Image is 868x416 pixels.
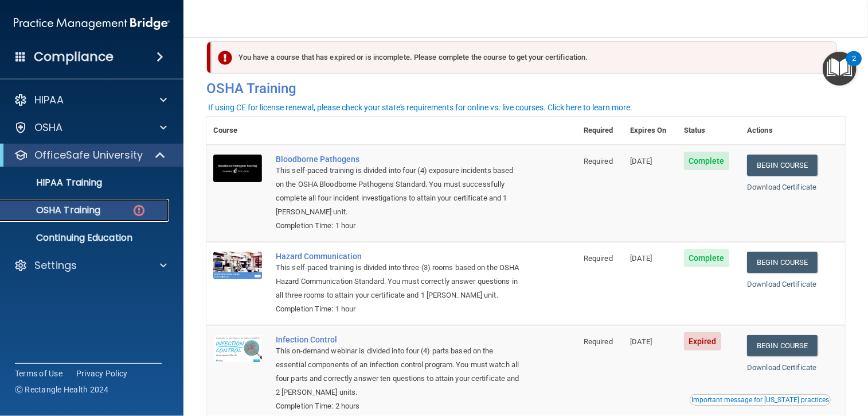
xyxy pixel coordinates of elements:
[14,93,167,107] a: HIPAA
[630,157,652,165] span: [DATE]
[7,205,100,216] p: OSHA Training
[823,52,857,86] button: Open Resource Center, 2 new notifications
[206,80,845,97] h4: OSHA Training
[584,337,613,346] span: Required
[276,164,519,219] div: This self-paced training is divided into four (4) exposure incidents based on the OSHA Bloodborne...
[276,155,519,164] a: Bloodborne Pathogens
[276,302,519,316] div: Completion Time: 1 hour
[206,117,269,145] th: Course
[132,203,146,218] img: danger-circle.6113f641.png
[276,219,519,233] div: Completion Time: 1 hour
[34,93,64,107] p: HIPAA
[623,117,677,145] th: Expires On
[34,121,63,134] p: OSHA
[7,232,164,244] p: Continuing Education
[584,254,613,263] span: Required
[630,254,652,263] span: [DATE]
[684,249,729,267] span: Complete
[747,252,817,273] a: Begin Course
[276,252,519,261] a: Hazard Communication
[747,280,816,288] a: Download Certificate
[208,103,632,111] div: If using CE for license renewal, please check your state's requirements for online vs. live cours...
[684,332,721,350] span: Expired
[747,155,817,176] a: Begin Course
[684,152,729,170] span: Complete
[852,59,856,74] div: 2
[218,51,232,65] img: exclamation-circle-solid-danger.72ef9ffc.png
[747,183,816,191] a: Download Certificate
[747,335,817,356] a: Begin Course
[584,157,613,165] span: Required
[34,148,143,162] p: OfficeSafe University
[14,259,167,272] a: Settings
[7,177,102,188] p: HIPAA Training
[630,337,652,346] span: [DATE]
[747,363,816,372] a: Download Certificate
[211,41,837,74] div: You have a course that has expired or is incomplete. Please complete the course to get your certi...
[577,117,623,145] th: Required
[34,259,77,272] p: Settings
[276,344,519,399] div: This on-demand webinar is divided into four (4) parts based on the essential components of an inf...
[76,368,128,379] a: Privacy Policy
[276,399,519,413] div: Completion Time: 2 hours
[15,384,109,395] span: Ⓒ Rectangle Health 2024
[276,335,519,344] a: Infection Control
[677,117,740,145] th: Status
[34,49,114,65] h4: Compliance
[15,368,62,379] a: Terms of Use
[691,396,829,403] div: Important message for [US_STATE] practices
[14,12,170,35] img: PMB logo
[14,121,167,134] a: OSHA
[276,261,519,302] div: This self-paced training is divided into three (3) rooms based on the OSHA Hazard Communication S...
[690,394,831,406] button: Read this if you are a dental practitioner in the state of CA
[14,148,166,162] a: OfficeSafe University
[740,117,845,145] th: Actions
[206,102,634,113] button: If using CE for license renewal, please check your state's requirements for online vs. live cours...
